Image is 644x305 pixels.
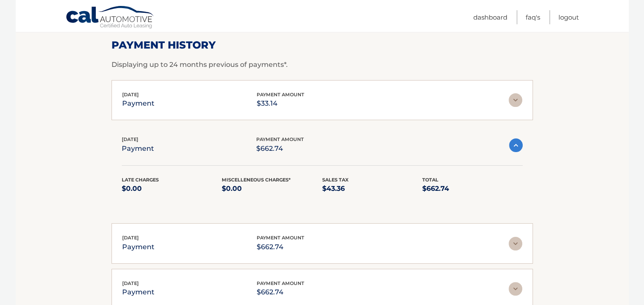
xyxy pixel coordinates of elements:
a: FAQ's [526,10,540,24]
span: [DATE] [122,280,139,286]
img: accordion-rest.svg [509,93,522,107]
span: Total [422,177,438,183]
span: payment amount [257,92,304,98]
span: payment amount [257,235,304,241]
p: Displaying up to 24 months previous of payments*. [112,60,533,70]
p: $662.74 [256,143,304,155]
span: Late Charges [122,177,159,183]
a: Dashboard [473,10,507,24]
p: $0.00 [222,183,322,195]
img: accordion-rest.svg [509,237,522,250]
p: $43.36 [322,183,423,195]
a: Cal Automotive [66,6,155,30]
p: $662.74 [257,286,304,298]
span: [DATE] [122,235,139,241]
img: accordion-rest.svg [509,282,522,296]
p: payment [122,98,155,109]
p: $33.14 [257,98,304,109]
span: payment amount [257,280,304,286]
h2: Payment History [112,39,533,52]
span: payment amount [256,136,304,142]
p: $662.74 [257,241,304,253]
p: $0.00 [122,183,222,195]
p: $662.74 [422,183,523,195]
a: Logout [558,10,579,24]
p: payment [122,143,154,155]
p: payment [122,241,155,253]
span: Sales Tax [322,177,349,183]
span: Miscelleneous Charges* [222,177,291,183]
span: [DATE] [122,92,139,98]
p: payment [122,286,155,298]
span: [DATE] [122,136,138,142]
img: accordion-active.svg [509,138,523,152]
